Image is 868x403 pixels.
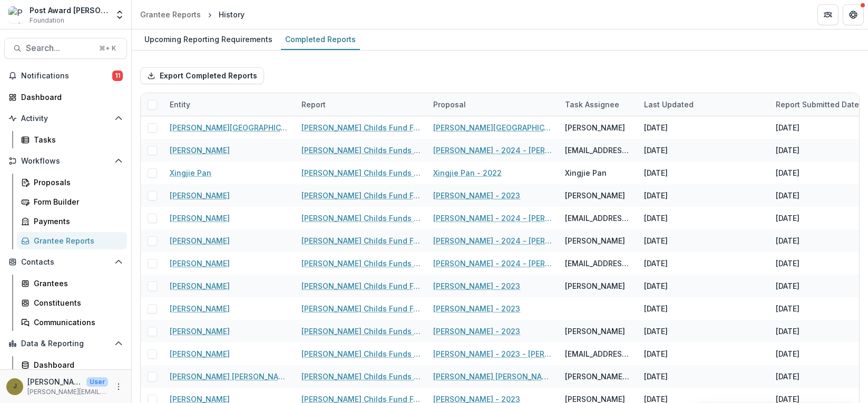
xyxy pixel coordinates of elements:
a: Constituents [17,294,127,311]
div: [PERSON_NAME] [565,235,625,246]
div: Grantee Reports [34,235,119,246]
a: [PERSON_NAME] Childs Fund Fellowship Award Financial Expenditure Report [301,280,421,291]
a: [PERSON_NAME] Childs Funds Fellow’s Annual Progress Report [301,145,421,156]
div: [EMAIL_ADDRESS][MEDICAL_DATA][DOMAIN_NAME] [565,258,631,269]
a: [PERSON_NAME] [170,258,230,269]
div: [DATE] [776,235,799,246]
a: [PERSON_NAME] Childs Fund Fellowship Award Financial Expenditure Report [301,190,421,201]
div: [DATE] [644,167,668,178]
div: Proposal [427,99,472,110]
div: Grantee Reports [140,9,201,20]
div: [DATE] [776,213,799,224]
a: [PERSON_NAME] Childs Funds Fellow’s Annual Progress Report [301,348,421,359]
div: Report [295,93,427,116]
div: Grantees [34,278,119,289]
div: History [219,9,245,20]
a: [PERSON_NAME] [PERSON_NAME] - 2023 [433,371,552,382]
div: Upcoming Reporting Requirements [140,32,277,47]
button: More [112,380,125,393]
span: Search... [26,43,93,53]
a: [PERSON_NAME] Childs Fund Fellowship Award Financial Expenditure Report [301,235,421,246]
a: [PERSON_NAME] - 2023 [433,326,520,337]
div: Task Assignee [559,93,638,116]
div: Post Award [PERSON_NAME] Childs Memorial Fund [30,5,108,16]
a: [PERSON_NAME] Childs Fund Fellowship Award Financial Expenditure Report [301,122,421,133]
a: [PERSON_NAME] [170,145,230,156]
div: [PERSON_NAME] [565,326,625,337]
div: [DATE] [776,303,799,314]
div: [DATE] [644,348,668,359]
div: [DATE] [644,280,668,291]
div: [DATE] [644,213,668,224]
div: Entity [163,93,295,116]
a: [PERSON_NAME] Childs Funds Fellow’s Annual Progress Report [301,258,421,269]
a: [PERSON_NAME] [170,303,230,314]
div: Communications [34,317,119,328]
a: [PERSON_NAME] - 2023 [433,190,520,201]
button: Search... [4,38,127,59]
a: [PERSON_NAME] [170,213,230,224]
a: [PERSON_NAME] [170,190,230,201]
a: [PERSON_NAME] - 2024 - [PERSON_NAME] Childs Memorial Fund - Fellowship Application [433,235,552,246]
a: Communications [17,314,127,331]
div: [DATE] [776,145,799,156]
p: [PERSON_NAME][EMAIL_ADDRESS][PERSON_NAME][DOMAIN_NAME] [27,387,108,397]
nav: breadcrumb [136,7,249,22]
a: Dashboard [17,356,127,374]
a: [PERSON_NAME] - 2023 [433,280,520,291]
a: [PERSON_NAME] [170,280,230,291]
div: [PERSON_NAME] [565,280,625,291]
span: Activity [21,114,110,123]
a: [PERSON_NAME] - 2024 - [PERSON_NAME] Childs Memorial Fund - Fellowship Application [433,145,552,156]
div: Last Updated [638,93,769,116]
div: [DATE] [776,167,799,178]
button: Open Data & Reporting [4,335,127,352]
a: [PERSON_NAME] Childs Funds Fellow’s Annual Progress Report [301,371,421,382]
div: [DATE] [644,122,668,133]
button: Get Help [843,4,864,25]
a: Form Builder [17,193,127,210]
a: [PERSON_NAME] Childs Funds Fellow’s Annual Progress Report [301,213,421,224]
div: Report Submitted Date [769,99,865,110]
a: Xingjie Pan [170,167,211,178]
span: 11 [112,70,123,81]
button: Open entity switcher [112,4,127,25]
div: Tasks [34,134,119,145]
img: Post Award Jane Coffin Childs Memorial Fund [8,6,25,23]
div: [EMAIL_ADDRESS][DOMAIN_NAME] [565,348,631,359]
button: Partners [817,4,838,25]
div: Dashboard [34,359,119,370]
a: Proposals [17,174,127,191]
a: [PERSON_NAME] Childs Funds Fellow’s Annual Progress Report [301,326,421,337]
a: [PERSON_NAME][GEOGRAPHIC_DATA][PERSON_NAME] [170,122,289,133]
span: Notifications [21,72,112,80]
a: [PERSON_NAME] - 2024 - [PERSON_NAME] Childs Memorial Fund - Fellowship Application [433,258,552,269]
div: Report [295,99,332,110]
a: Tasks [17,131,127,148]
a: [PERSON_NAME] [PERSON_NAME] [170,371,289,382]
span: Data & Reporting [21,339,110,348]
div: [DATE] [776,371,799,382]
span: Workflows [21,157,110,166]
div: [DATE] [644,235,668,246]
div: Proposal [427,93,559,116]
div: [DATE] [644,258,668,269]
a: [PERSON_NAME] [170,348,230,359]
a: [PERSON_NAME] Childs Funds Fellow’s Annual Progress Report [301,167,421,178]
span: Contacts [21,258,110,267]
a: [PERSON_NAME][GEOGRAPHIC_DATA][PERSON_NAME] - 2024 - [PERSON_NAME] Childs Memorial Fund - Fellows... [433,122,552,133]
a: [PERSON_NAME] - 2023 [433,303,520,314]
div: [DATE] [776,348,799,359]
div: [DATE] [644,303,668,314]
div: Xingjie Pan [565,167,607,178]
a: Dashboard [4,88,127,106]
div: [PERSON_NAME] [PERSON_NAME] [565,371,631,382]
div: [DATE] [644,326,668,337]
button: Export Completed Reports [140,67,264,84]
div: Jamie [13,383,17,390]
div: ⌘ + K [97,43,118,54]
div: Entity [163,99,197,110]
button: Open Activity [4,110,127,127]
